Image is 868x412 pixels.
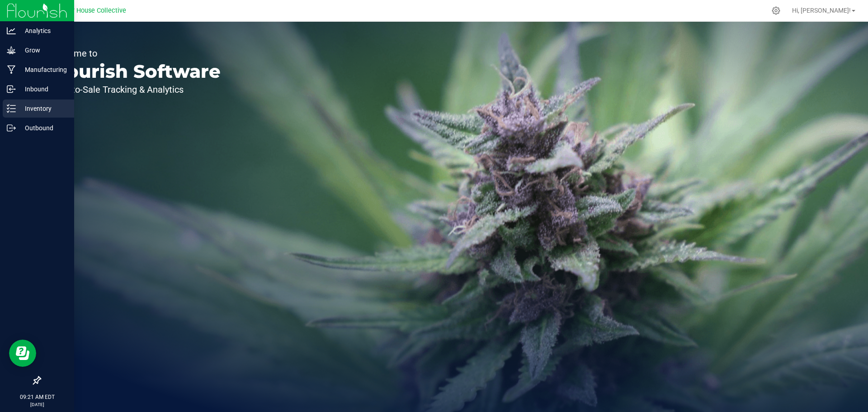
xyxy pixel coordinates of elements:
[7,123,16,133] inline-svg: Outbound
[9,340,36,367] iframe: Resource center
[7,65,16,74] inline-svg: Manufacturing
[7,46,16,55] inline-svg: Grow
[59,7,126,14] span: Arbor House Collective
[7,26,16,35] inline-svg: Analytics
[16,84,70,95] p: Inbound
[4,393,70,401] p: 09:21 AM EDT
[16,103,70,114] p: Inventory
[4,401,70,408] p: [DATE]
[16,25,70,36] p: Analytics
[16,45,70,56] p: Grow
[7,85,16,94] inline-svg: Inbound
[49,49,221,58] p: Welcome to
[16,64,70,75] p: Manufacturing
[49,85,221,94] p: Seed-to-Sale Tracking & Analytics
[770,6,782,15] div: Manage settings
[792,7,851,14] span: Hi, [PERSON_NAME]!
[49,62,221,81] p: Flourish Software
[7,104,16,113] inline-svg: Inventory
[16,123,70,133] p: Outbound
